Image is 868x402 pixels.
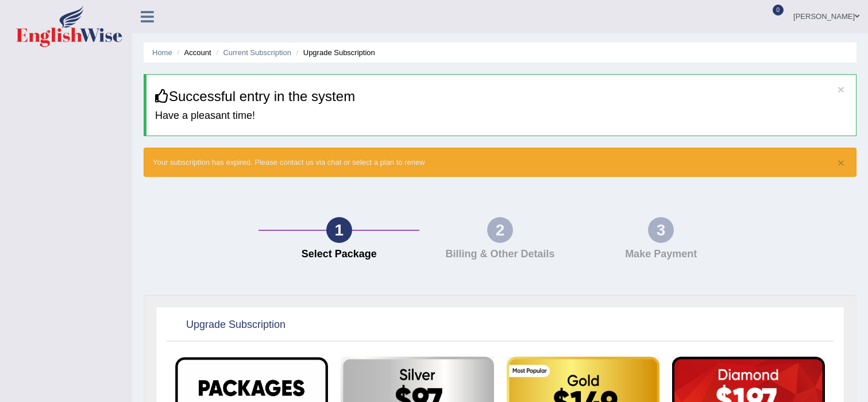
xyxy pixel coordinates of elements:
[773,5,784,16] span: 0
[155,89,847,104] h3: Successful entry in the system
[174,47,211,58] li: Account
[326,217,352,243] div: 1
[648,217,674,243] div: 3
[223,48,291,57] a: Current Subscription
[487,217,513,243] div: 2
[838,157,844,169] button: ×
[264,249,414,260] h4: Select Package
[838,83,844,95] button: ×
[587,249,736,260] h4: Make Payment
[144,148,857,177] div: Your subscription has expired. Please contact us via chat or select a plan to renew
[155,110,847,122] h4: Have a pleasant time!
[169,316,286,334] h2: Upgrade Subscription
[425,249,574,260] h4: Billing & Other Details
[294,47,375,58] li: Upgrade Subscription
[152,48,172,57] a: Home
